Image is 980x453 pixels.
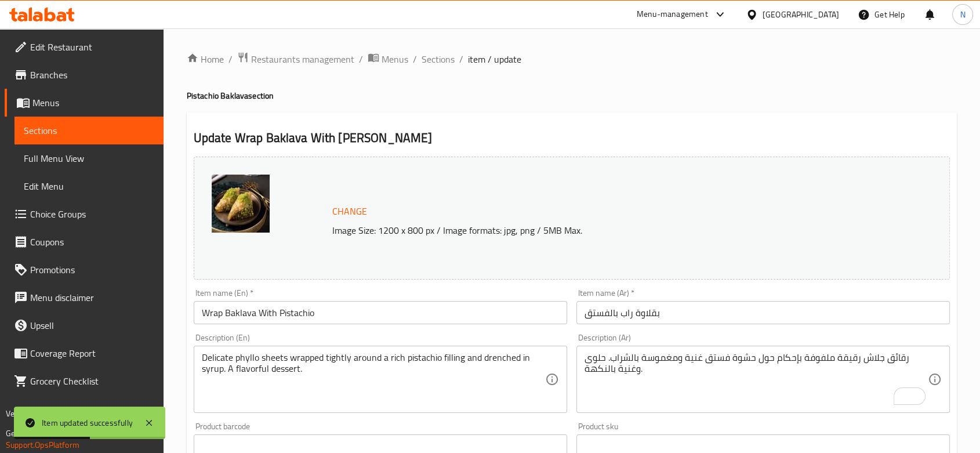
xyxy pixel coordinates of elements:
[5,61,164,89] a: Branches
[194,301,567,324] input: Enter name En
[237,52,354,67] a: Restaurants management
[5,367,164,395] a: Grocery Checklist
[332,203,367,220] span: Change
[30,263,154,277] span: Promotions
[24,124,154,137] span: Sections
[30,235,154,249] span: Coupons
[6,406,34,421] span: Version:
[187,52,224,66] a: Home
[5,311,164,339] a: Upsell
[202,352,545,407] textarea: Delicate phyllo sheets wrapped tightly around a rich pistachio filling and drenched in syrup. A f...
[5,228,164,256] a: Coupons
[30,374,154,388] span: Grocery Checklist
[5,256,164,284] a: Promotions
[5,339,164,367] a: Coverage Report
[5,200,164,228] a: Choice Groups
[194,129,950,147] h2: Update Wrap Baklava With [PERSON_NAME]
[763,8,839,21] div: [GEOGRAPHIC_DATA]
[576,301,950,324] input: Enter name Ar
[5,284,164,311] a: Menu disclaimer
[36,406,54,421] span: 1.0.0
[24,151,154,165] span: Full Menu View
[30,346,154,360] span: Coverage Report
[422,52,455,66] a: Sections
[187,52,957,67] nav: breadcrumb
[328,200,372,223] button: Change
[30,40,154,54] span: Edit Restaurant
[14,172,164,200] a: Edit Menu
[30,207,154,221] span: Choice Groups
[30,318,154,332] span: Upsell
[468,52,521,66] span: item / update
[637,8,708,21] div: Menu-management
[30,291,154,305] span: Menu disclaimer
[368,52,408,67] a: Menus
[359,52,363,66] li: /
[42,416,133,429] div: Item updated successfully
[382,52,408,66] span: Menus
[6,426,59,441] span: Get support on:
[14,117,164,144] a: Sections
[459,52,463,66] li: /
[960,8,965,21] span: N
[32,96,154,110] span: Menus
[6,437,79,452] a: Support.OpsPlatform
[5,33,164,61] a: Edit Restaurant
[585,352,928,407] textarea: To enrich screen reader interactions, please activate Accessibility in Grammarly extension settings
[228,52,233,66] li: /
[328,223,868,237] p: Image Size: 1200 x 800 px / Image formats: jpg, png / 5MB Max.
[5,89,164,117] a: Menus
[251,52,354,66] span: Restaurants management
[187,90,957,102] h4: Pistachio Baklava section
[24,179,154,193] span: Edit Menu
[14,144,164,172] a: Full Menu View
[30,68,154,82] span: Branches
[212,175,270,233] img: %D8%A8%D9%82%D9%84%D8%A7%D9%88%D8%A9_%D8%B1%D8%A7%D8%A8_%D8%A8%D8%A7%D9%84%D9%81%D8%B3%D8%AA%D9%8...
[413,52,417,66] li: /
